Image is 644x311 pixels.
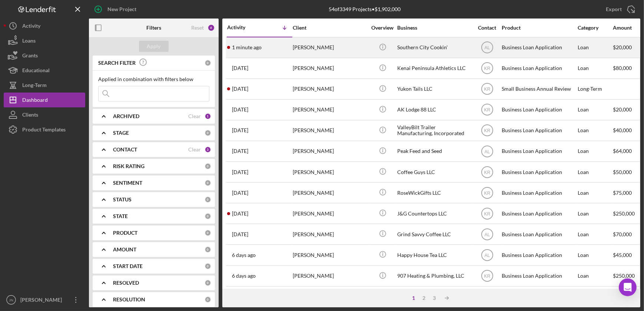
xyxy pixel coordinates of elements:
[205,246,211,253] div: 0
[22,122,66,139] div: Product Templates
[232,148,248,154] time: 2025-08-15 22:33
[4,292,85,307] button: JN[PERSON_NAME]
[232,65,248,71] time: 2025-08-18 22:32
[484,149,490,154] text: AL
[397,100,471,120] div: AK Lodge 88 LLC
[613,162,641,182] div: $50,000
[397,162,471,182] div: Coffee Guys LLC
[397,121,471,140] div: ValleyBilt Trailer Manufacturing, Incorporated
[293,38,367,57] div: [PERSON_NAME]
[205,146,211,153] div: 3
[4,48,85,63] a: Grants
[578,58,612,78] div: Loan
[22,93,48,109] div: Dashboard
[139,41,169,52] button: Apply
[232,231,248,237] time: 2025-08-14 14:33
[205,296,211,303] div: 0
[578,38,612,57] div: Loan
[113,263,143,269] b: START DATE
[578,162,612,182] div: Loan
[397,79,471,99] div: Yukon Tails LLC
[232,169,248,175] time: 2025-08-15 17:04
[429,295,439,301] div: 3
[329,6,401,12] div: 54 of 3349 Projects • $1,902,000
[397,38,471,57] div: Southern City Cookin'
[113,213,128,219] b: STATE
[369,25,396,31] div: Overview
[502,245,576,265] div: Business Loan Application
[22,33,36,50] div: Loans
[578,204,612,223] div: Loan
[484,45,490,50] text: AL
[419,295,429,301] div: 2
[397,245,471,265] div: Happy House Tea LLC
[22,107,38,124] div: Clients
[113,130,129,136] b: STAGE
[98,76,209,82] div: Applied in combination with filters below
[4,63,85,78] button: Educational
[146,25,161,31] b: Filters
[473,25,501,31] div: Contact
[484,66,490,71] text: KR
[293,25,367,31] div: Client
[4,122,85,137] a: Product Templates
[113,197,132,203] b: STATUS
[606,2,622,17] div: Export
[232,252,256,258] time: 2025-08-13 21:19
[227,24,260,30] div: Activity
[619,278,637,296] div: Open Intercom Messenger
[613,224,641,244] div: $70,000
[232,44,262,50] time: 2025-08-19 23:00
[4,78,85,93] button: Long-Term
[578,121,612,140] div: Loan
[502,287,576,307] div: Business Loan Application
[613,25,641,31] div: Amount
[293,204,367,223] div: [PERSON_NAME]
[613,58,641,78] div: $80,000
[502,121,576,140] div: Business Loan Application
[113,230,137,236] b: PRODUCT
[4,19,85,33] button: Activity
[613,287,641,307] div: $75,000
[232,273,256,279] time: 2025-08-13 18:09
[484,170,490,175] text: KR
[397,25,471,31] div: Business
[22,19,40,35] div: Activity
[613,141,641,161] div: $64,000
[613,38,641,57] div: $20,000
[484,87,490,92] text: KR
[293,266,367,286] div: [PERSON_NAME]
[232,127,248,133] time: 2025-08-15 23:43
[293,58,367,78] div: [PERSON_NAME]
[113,163,145,169] b: RISK RATING
[578,25,612,31] div: Category
[397,204,471,223] div: J&G Countertops LLC
[205,263,211,270] div: 0
[205,60,211,66] div: 0
[397,287,471,307] div: 907 Bagel Co.
[22,63,50,80] div: Educational
[9,298,13,302] text: JN
[232,211,248,217] time: 2025-08-14 21:43
[397,224,471,244] div: Grind Savvy Coffee LLC
[293,121,367,140] div: [PERSON_NAME]
[293,141,367,161] div: [PERSON_NAME]
[205,280,211,286] div: 0
[4,107,85,122] button: Clients
[484,190,490,195] text: KR
[613,266,641,286] div: $250,000
[578,224,612,244] div: Loan
[397,141,471,161] div: Peak Feed and Seed
[205,180,211,186] div: 0
[113,113,139,119] b: ARCHIVED
[19,292,67,309] div: [PERSON_NAME]
[502,79,576,99] div: Small Business Annual Review
[147,41,161,52] div: Apply
[502,162,576,182] div: Business Loan Application
[578,245,612,265] div: Loan
[4,93,85,107] button: Dashboard
[205,130,211,136] div: 0
[613,100,641,120] div: $20,000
